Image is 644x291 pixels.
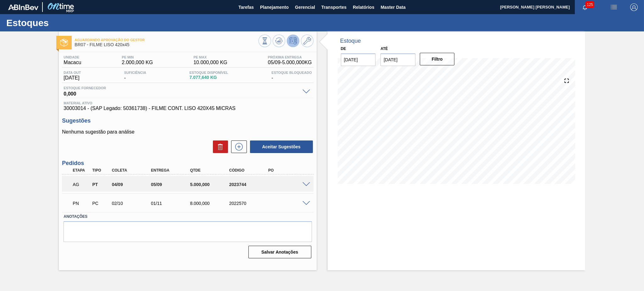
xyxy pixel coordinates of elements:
[287,35,299,47] button: Desprogramar Estoque
[228,182,272,187] div: 2023744
[110,182,154,187] div: 04/09/2025
[238,3,254,11] span: Tarefas
[268,60,312,65] span: 05/09 - 5.000,000 KG
[193,60,227,65] span: 10.000,000 KG
[380,3,405,11] span: Master Data
[75,38,258,42] span: Aguardando Aprovação do Gestor
[124,71,146,74] span: Suficiência
[64,55,81,59] span: Unidade
[228,140,247,153] div: Nova sugestão
[321,3,347,11] span: Transportes
[250,140,313,153] button: Aceitar Sugestões
[122,55,153,59] span: PE MIN
[91,168,111,173] div: Tipo
[8,4,38,10] img: TNhmsLtSVTkK8tSr43FrP2fwEKptu5GPRR3wAAAABJRU5ErkJggg==
[64,86,299,90] span: Estoque Fornecedor
[586,1,594,8] span: 125
[210,140,228,153] div: Excluir Sugestões
[64,75,81,81] span: [DATE]
[258,35,271,47] button: Visão Geral dos Estoques
[73,201,90,206] p: PN
[110,168,154,173] div: Coleta
[122,60,153,65] span: 2.000,000 KG
[62,118,313,124] h3: Sugestões
[630,3,638,11] img: Logout
[268,55,312,59] span: Próxima Entrega
[270,71,313,81] div: -
[353,3,374,11] span: Relatórios
[60,39,68,47] img: Ícone
[123,71,148,81] div: -
[73,182,90,187] p: AG
[189,71,228,74] span: Estoque Disponível
[188,201,232,206] div: 8.000,000
[228,168,272,173] div: Código
[64,106,312,111] span: 30003014 - (SAP Legado: 50361738) - FILME CONT. LISO 420X45 MICRAS
[71,196,92,210] div: Pedido em Negociação
[62,160,313,167] h3: Pedidos
[64,101,312,105] span: Material ativo
[341,53,376,66] input: dd/mm/yyyy
[75,42,258,47] span: BR07 - FILME LISO 420x45
[64,212,312,221] label: Anotações
[420,53,455,65] button: Filtro
[189,75,228,80] span: 7.077,640 KG
[188,168,232,173] div: Qtde
[64,60,81,65] span: Macacu
[64,71,81,74] span: Data out
[271,71,312,74] span: Estoque Bloqueado
[380,47,388,51] label: Até
[91,182,111,187] div: Pedido de Transferência
[247,140,314,154] div: Aceitar Sugestões
[149,201,193,206] div: 01/11/2025
[248,246,311,258] button: Salvar Anotações
[295,3,315,11] span: Gerencial
[228,201,272,206] div: 2022570
[340,38,361,44] div: Estoque
[71,178,92,191] div: Aguardando Aprovação do Gestor
[301,35,314,47] button: Ir ao Master Data / Geral
[62,129,313,135] p: Nenhuma sugestão para análise
[64,90,299,96] span: 0,000
[71,168,92,173] div: Etapa
[91,201,111,206] div: Pedido de Compra
[6,19,118,26] h1: Estoques
[575,3,595,12] button: Notificações
[193,55,227,59] span: PE MAX
[380,53,415,66] input: dd/mm/yyyy
[267,168,311,173] div: PO
[110,201,154,206] div: 02/10/2025
[273,35,285,47] button: Atualizar Gráfico
[188,182,232,187] div: 5.000,000
[260,3,289,11] span: Planejamento
[341,47,346,51] label: De
[149,182,193,187] div: 05/09/2025
[149,168,193,173] div: Entrega
[610,3,618,11] img: userActions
